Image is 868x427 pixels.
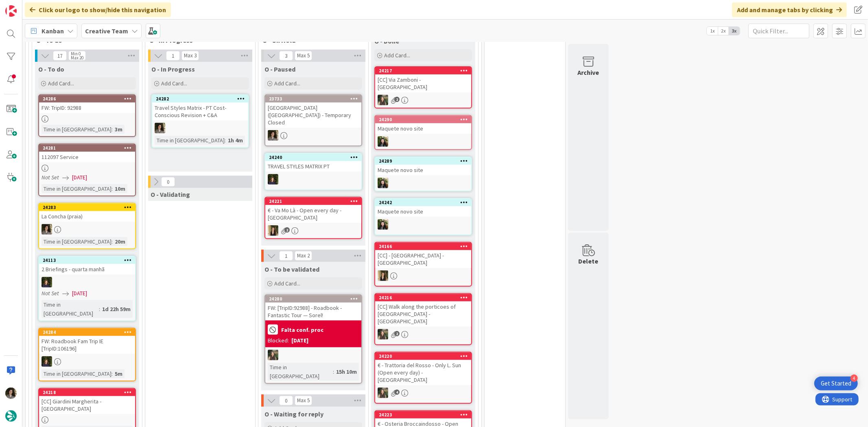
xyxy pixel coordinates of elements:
[333,367,334,376] span: :
[112,369,113,378] span: :
[42,125,112,134] div: Time in [GEOGRAPHIC_DATA]
[43,390,135,395] div: 24218
[39,95,135,102] div: 24286
[112,237,113,246] span: :
[265,205,361,223] div: € - Va Mo Là - Open every day - [GEOGRAPHIC_DATA]
[375,199,471,217] div: 24242Maquete novo site
[379,412,471,418] div: 24223
[265,410,324,418] span: O - Waiting for reply
[39,356,135,367] div: MC
[297,399,310,403] div: Max 5
[265,102,361,128] div: [GEOGRAPHIC_DATA] ([GEOGRAPHIC_DATA]) - Temporary Closed
[71,56,83,60] div: Max 20
[113,125,125,134] div: 3m
[375,157,471,165] div: 24289
[268,350,278,360] img: IG
[379,158,471,164] div: 24289
[718,27,729,35] span: 2x
[155,123,165,133] img: MS
[375,294,471,327] div: 24216[CC] Walk along the porticoes of [GEOGRAPHIC_DATA] - [GEOGRAPHIC_DATA]
[39,396,135,414] div: [CC] Giardini Margherita - [GEOGRAPHIC_DATA]
[39,329,135,336] div: 24284
[72,289,87,298] span: [DATE]
[265,303,361,320] div: FW: [TripID:92988] - Roadbook - Fantastic Tour — Sorel!
[39,277,135,288] div: MC
[225,136,226,145] span: :
[268,363,333,381] div: Time in [GEOGRAPHIC_DATA]
[42,224,52,235] img: MS
[378,329,388,340] img: IG
[274,280,300,287] span: Add Card...
[379,244,471,249] div: 24166
[42,356,52,367] img: MC
[39,152,135,162] div: 112097 Service
[379,353,471,359] div: 24220
[375,165,471,175] div: Maquete novo site
[379,295,471,301] div: 24216
[375,360,471,385] div: € - Trattoria del Rosso - Only L. Sun (Open every day) - [GEOGRAPHIC_DATA]
[375,411,471,418] div: 24223
[334,367,359,376] div: 15h 10m
[151,65,195,73] span: O - In Progress
[378,388,388,398] img: IG
[274,80,300,87] span: Add Card...
[375,199,471,206] div: 24242
[265,198,361,205] div: 24221
[152,123,248,133] div: MS
[42,26,64,36] span: Kanban
[39,95,135,113] div: 24286FW: TripID: 92988
[375,157,471,175] div: 24289Maquete novo site
[375,206,471,217] div: Maquete novo site
[39,224,135,235] div: MS
[297,54,310,58] div: Max 5
[25,2,171,17] div: Click our logo to show/hide this navigation
[42,290,59,297] i: Not Set
[42,300,99,318] div: Time in [GEOGRAPHIC_DATA]
[268,225,278,236] img: SP
[39,389,135,396] div: 24218
[5,5,17,17] img: Visit kanbanzone.com
[155,136,225,145] div: Time in [GEOGRAPHIC_DATA]
[112,125,113,134] span: :
[729,27,740,35] span: 3x
[265,295,361,320] div: 24280FW: [TripID:92988] - Roadbook - Fantastic Tour — Sorel!
[375,178,471,188] div: BC
[5,388,17,399] img: MS
[732,2,847,17] div: Add and manage tabs by clicking
[39,329,135,354] div: 24284FW: Roadbook Fam Trip IE [TripID:106196]
[39,336,135,354] div: FW: Roadbook Fam Trip IE [TripID:106196]
[39,204,135,211] div: 24283
[85,27,128,35] b: Creative Team
[42,237,112,246] div: Time in [GEOGRAPHIC_DATA]
[394,390,400,395] span: 4
[707,27,718,35] span: 1x
[166,51,180,61] span: 1
[99,305,100,314] span: :
[112,184,113,193] span: :
[265,95,361,128] div: 23733[GEOGRAPHIC_DATA] ([GEOGRAPHIC_DATA]) - Temporary Closed
[291,336,308,345] div: [DATE]
[375,353,471,360] div: 24220
[375,294,471,301] div: 24216
[100,305,133,314] div: 1d 22h 59m
[156,96,248,102] div: 24282
[268,336,289,345] div: Blocked:
[378,219,388,230] img: BC
[265,295,361,303] div: 24280
[279,51,293,61] span: 3
[43,329,135,335] div: 24284
[375,123,471,134] div: Maquete novo site
[748,24,809,38] input: Quick Filter...
[375,301,471,327] div: [CC] Walk along the porticoes of [GEOGRAPHIC_DATA] - [GEOGRAPHIC_DATA]
[375,219,471,230] div: BC
[265,225,361,236] div: SP
[375,243,471,250] div: 24166
[375,250,471,268] div: [CC] - [GEOGRAPHIC_DATA] - [GEOGRAPHIC_DATA]
[113,184,127,193] div: 10m
[42,174,59,181] i: Not Set
[53,51,67,61] span: 17
[375,67,471,92] div: 24217[CC] Via Zamboni - [GEOGRAPHIC_DATA]
[39,144,135,152] div: 24281
[375,329,471,340] div: IG
[279,251,293,261] span: 1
